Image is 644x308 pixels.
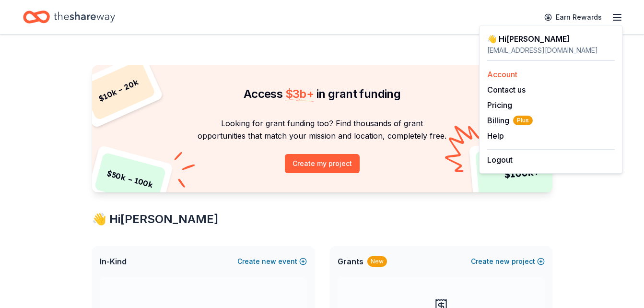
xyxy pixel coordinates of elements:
a: Account [487,70,517,79]
span: Grants [338,256,363,267]
p: Looking for grant funding too? Find thousands of grant opportunities that match your mission and ... [104,117,541,142]
button: Help [487,130,504,142]
div: 👋 Hi [PERSON_NAME] [487,33,615,45]
button: Createnewproject [471,256,545,267]
span: $ 3b + [285,87,314,101]
span: In-Kind [100,256,127,267]
div: 👋 Hi [PERSON_NAME] [92,212,552,227]
span: new [262,256,276,267]
button: Logout [487,154,513,166]
button: Contact us [487,84,526,95]
a: Home [23,6,115,28]
div: [EMAIL_ADDRESS][DOMAIN_NAME] [487,45,615,56]
span: new [495,256,510,267]
button: Create my project [285,154,360,173]
a: Pricing [487,100,512,110]
a: Earn Rewards [539,9,608,26]
button: BillingPlus [487,115,533,126]
span: Billing [487,115,533,126]
button: Createnewevent [237,256,307,267]
span: Plus [513,116,533,125]
div: New [367,256,387,267]
div: $ 10k – 20k [81,59,156,121]
span: Access in grant funding [244,87,400,101]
